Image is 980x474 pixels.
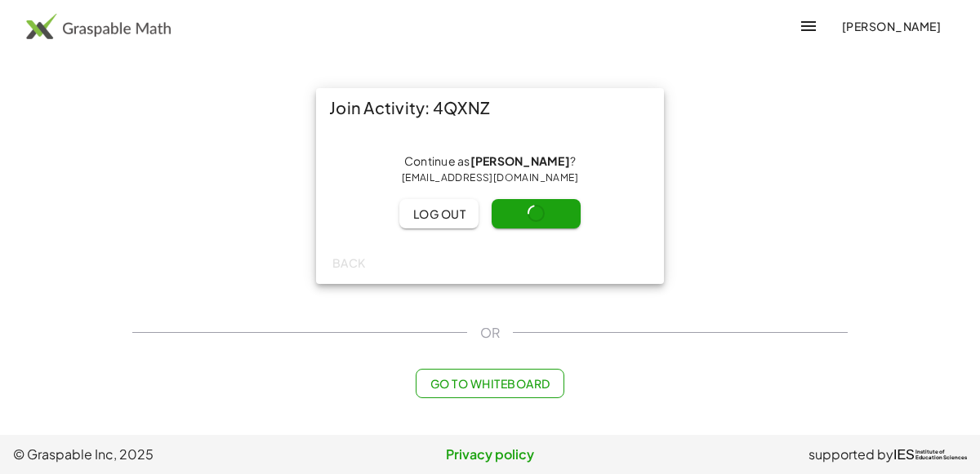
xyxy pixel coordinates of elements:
[808,445,893,464] span: supported by
[329,170,651,186] div: [EMAIL_ADDRESS][DOMAIN_NAME]
[331,445,648,464] a: Privacy policy
[915,450,967,461] span: Institute of Education Sciences
[412,206,465,221] span: Log out
[893,445,967,464] a: IESInstitute ofEducation Sciences
[480,323,500,343] span: OR
[316,88,664,127] div: Join Activity: 4QXNZ
[399,199,479,228] button: Log out
[828,11,954,41] button: [PERSON_NAME]
[416,369,563,398] button: Go to Whiteboard
[893,447,915,463] span: IES
[470,153,570,168] strong: [PERSON_NAME]
[329,153,651,186] div: Continue as ?
[841,19,941,33] span: [PERSON_NAME]
[430,376,550,391] span: Go to Whiteboard
[13,445,331,464] span: © Graspable Inc, 2025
